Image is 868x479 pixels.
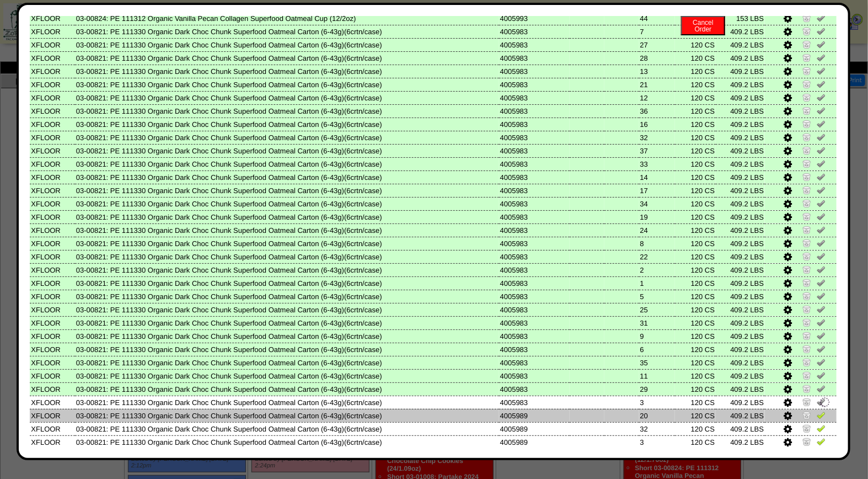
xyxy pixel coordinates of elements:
[75,197,499,210] td: 03-00821: PE 111330 Organic Dark Choc Chunk Superfood Oatmeal Carton (6-43g)(6crtn/case)
[30,184,74,197] td: XFLOOR
[499,250,570,263] td: 4005983
[716,12,765,25] td: 153 LBS
[499,91,570,104] td: 4005983
[75,396,499,409] td: 03-00821: PE 111330 Organic Dark Choc Chunk Superfood Oatmeal Carton (6-43g)(6crtn/case)
[675,65,716,78] td: 120 CS
[802,371,811,380] img: Zero Item and Verify
[802,252,811,260] img: Zero Item and Verify
[499,396,570,409] td: 4005983
[639,184,675,197] td: 17
[802,291,811,300] img: Zero Item and Verify
[675,197,716,210] td: 120 CS
[675,329,716,343] td: 120 CS
[30,316,74,329] td: XFLOOR
[75,343,499,356] td: 03-00821: PE 111330 Organic Dark Choc Chunk Superfood Oatmeal Carton (6-43g)(6crtn/case)
[817,291,826,300] img: Un-Verify Pick
[639,104,675,118] td: 36
[30,104,74,118] td: XFLOOR
[716,303,765,316] td: 409.2 LBS
[75,303,499,316] td: 03-00821: PE 111330 Organic Dark Choc Chunk Superfood Oatmeal Carton (6-43g)(6crtn/case)
[75,171,499,184] td: 03-00821: PE 111330 Organic Dark Choc Chunk Superfood Oatmeal Carton (6-43g)(6crtn/case)
[675,237,716,250] td: 120 CS
[499,12,570,25] td: 4005993
[716,435,765,449] td: 409.2 LBS
[30,329,74,343] td: XFLOOR
[802,79,811,88] img: Zero Item and Verify
[639,396,675,409] td: 3
[499,237,570,250] td: 4005983
[75,144,499,157] td: 03-00821: PE 111330 Organic Dark Choc Chunk Superfood Oatmeal Carton (6-43g)(6crtn/case)
[75,210,499,223] td: 03-00821: PE 111330 Organic Dark Choc Chunk Superfood Oatmeal Carton (6-43g)(6crtn/case)
[639,51,675,65] td: 28
[75,104,499,118] td: 03-00821: PE 111330 Organic Dark Choc Chunk Superfood Oatmeal Carton (6-43g)(6crtn/case)
[675,131,716,144] td: 120 CS
[716,197,765,210] td: 409.2 LBS
[817,424,826,433] img: Verify Pick
[499,171,570,184] td: 4005983
[675,12,716,25] td: 100 CS
[30,435,74,449] td: XFLOOR
[802,305,811,313] img: Zero Item and Verify
[30,210,74,223] td: XFLOOR
[75,382,499,396] td: 03-00821: PE 111330 Organic Dark Choc Chunk Superfood Oatmeal Carton (6-43g)(6crtn/case)
[675,382,716,396] td: 120 CS
[639,343,675,356] td: 6
[817,344,826,353] img: Un-Verify Pick
[75,422,499,435] td: 03-00821: PE 111330 Organic Dark Choc Chunk Superfood Oatmeal Carton (6-43g)(6crtn/case)
[30,25,74,38] td: XFLOOR
[817,371,826,380] img: Un-Verify Pick
[499,144,570,157] td: 4005983
[30,356,74,369] td: XFLOOR
[817,238,826,247] img: Un-Verify Pick
[716,223,765,237] td: 409.2 LBS
[639,144,675,157] td: 37
[639,303,675,316] td: 25
[639,171,675,184] td: 14
[817,119,826,128] img: Un-Verify Pick
[75,12,499,25] td: 03-00824: PE 111312 Organic Vanilla Pecan Collagen Superfood Oatmeal Cup (12/2oz)
[802,225,811,234] img: Zero Item and Verify
[817,397,826,406] img: Un-Verify Pick
[499,382,570,396] td: 4005983
[30,409,74,422] td: XFLOOR
[802,212,811,221] img: Zero Item and Verify
[802,53,811,62] img: Zero Item and Verify
[499,38,570,51] td: 4005983
[675,263,716,276] td: 120 CS
[817,106,826,115] img: Un-Verify Pick
[675,210,716,223] td: 120 CS
[30,276,74,290] td: XFLOOR
[817,252,826,260] img: Un-Verify Pick
[499,157,570,171] td: 4005983
[499,343,570,356] td: 4005983
[716,369,765,382] td: 409.2 LBS
[675,38,716,51] td: 120 CS
[716,104,765,118] td: 409.2 LBS
[499,369,570,382] td: 4005983
[716,237,765,250] td: 409.2 LBS
[30,171,74,184] td: XFLOOR
[499,78,570,91] td: 4005983
[817,305,826,313] img: Un-Verify Pick
[30,396,74,409] td: XFLOOR
[802,265,811,274] img: Zero Item and Verify
[716,263,765,276] td: 409.2 LBS
[716,316,765,329] td: 409.2 LBS
[639,409,675,422] td: 20
[75,65,499,78] td: 03-00821: PE 111330 Organic Dark Choc Chunk Superfood Oatmeal Carton (6-43g)(6crtn/case)
[802,278,811,287] img: Zero Item and Verify
[817,53,826,62] img: Un-Verify Pick
[499,263,570,276] td: 4005983
[499,65,570,78] td: 4005983
[817,13,826,22] img: Un-Verify Pick
[716,157,765,171] td: 409.2 LBS
[716,343,765,356] td: 409.2 LBS
[499,356,570,369] td: 4005983
[675,369,716,382] td: 120 CS
[675,316,716,329] td: 120 CS
[675,51,716,65] td: 120 CS
[802,331,811,340] img: Zero Item and Verify
[639,91,675,104] td: 12
[817,331,826,340] img: Un-Verify Pick
[802,13,811,22] img: Zero Item and Verify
